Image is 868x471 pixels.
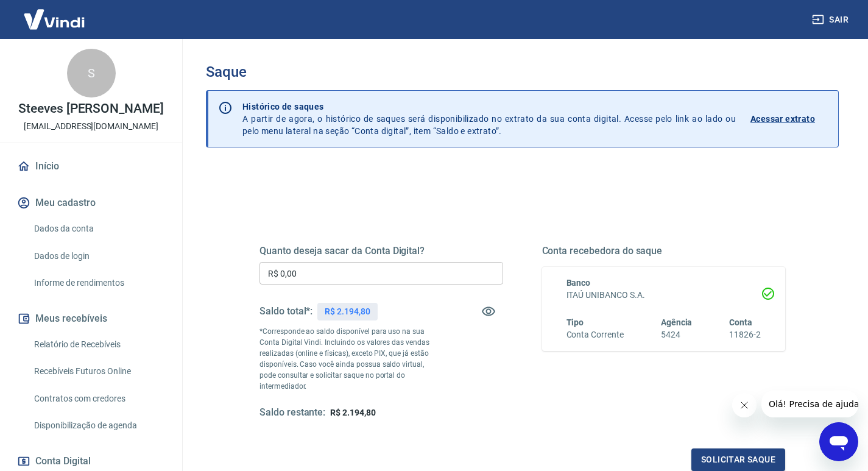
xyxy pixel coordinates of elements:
h6: 11826-2 [729,328,761,341]
p: A partir de agora, o histórico de saques será disponibilizado no extrato da sua conta digital. Ac... [242,101,736,137]
a: Dados de login [29,244,168,269]
img: Vindi [15,1,94,38]
button: Meu cadastro [15,189,168,216]
h5: Saldo restante: [259,406,325,419]
h6: Conta Corrente [566,328,624,341]
h6: 5424 [661,328,693,341]
span: Tipo [566,317,584,327]
h3: Saque [206,63,839,80]
iframe: Fechar mensagem [732,393,757,417]
button: Sair [810,9,853,31]
h5: Saldo total*: [259,305,312,317]
a: Início [15,153,168,180]
button: Solicitar saque [691,448,785,471]
a: Acessar extrato [750,101,828,137]
a: Informe de rendimentos [29,271,168,296]
p: Steeves [PERSON_NAME] [18,102,164,115]
div: S [67,49,116,97]
iframe: Mensagem da empresa [761,391,858,417]
span: Conta [729,317,752,327]
p: [EMAIL_ADDRESS][DOMAIN_NAME] [24,120,158,133]
p: Histórico de saques [242,101,736,113]
a: Contratos com credores [29,386,168,411]
p: R$ 2.194,80 [325,305,370,318]
h6: ITAÚ UNIBANCO S.A. [566,289,761,302]
h5: Conta recebedora do saque [542,245,786,257]
span: Banco [566,278,591,288]
a: Recebíveis Futuros Online [29,359,168,384]
iframe: Botão para abrir a janela de mensagens [819,422,858,461]
a: Dados da conta [29,216,168,241]
p: Acessar extrato [750,113,815,125]
a: Relatório de Recebíveis [29,332,168,357]
p: *Corresponde ao saldo disponível para uso na sua Conta Digital Vindi. Incluindo os valores das ve... [259,326,442,392]
a: Disponibilização de agenda [29,413,168,438]
h5: Quanto deseja sacar da Conta Digital? [259,245,503,257]
span: Olá! Precisa de ajuda? [7,9,102,18]
button: Meus recebíveis [15,305,168,332]
span: R$ 2.194,80 [330,408,375,417]
span: Agência [661,317,693,327]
